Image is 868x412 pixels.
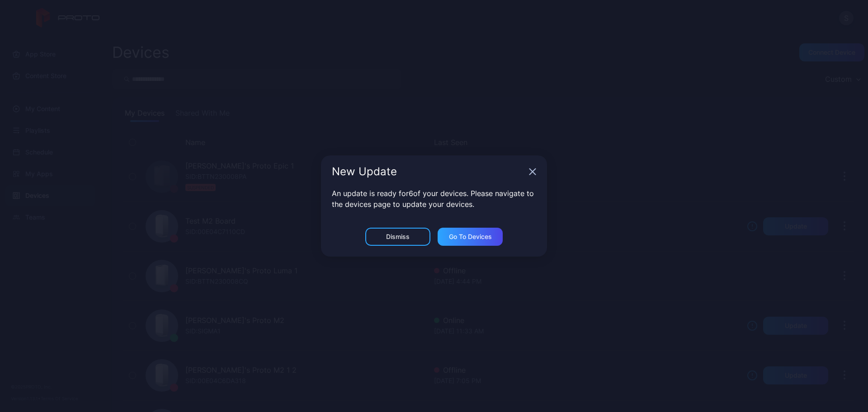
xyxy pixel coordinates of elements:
[332,188,536,210] p: An update is ready for 6 of your devices. Please navigate to the devices page to update your devi...
[386,233,410,240] div: Dismiss
[365,228,430,246] button: Dismiss
[332,166,525,177] div: New Update
[449,233,492,240] div: Go to devices
[438,228,503,246] button: Go to devices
